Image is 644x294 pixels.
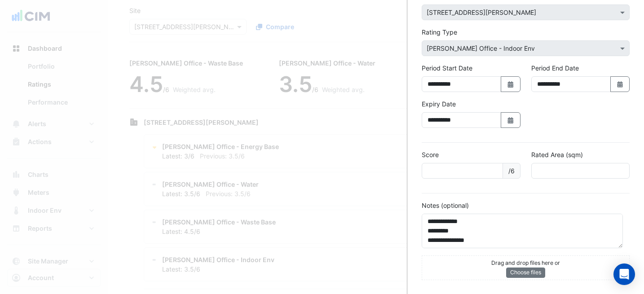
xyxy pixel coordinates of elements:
[422,27,457,37] label: Rating Type
[422,201,469,210] label: Notes (optional)
[422,99,456,109] label: Expiry Date
[507,80,515,88] fa-icon: Select Date
[531,63,579,73] label: Period End Date
[613,263,635,285] div: Open Intercom Messenger
[506,268,545,277] button: Choose files
[503,163,520,179] span: /6
[531,150,583,159] label: Rated Area (sqm)
[422,150,439,159] label: Score
[422,63,472,73] label: Period Start Date
[507,116,515,124] fa-icon: Select Date
[491,259,560,266] small: Drag and drop files here or
[616,80,624,88] fa-icon: Select Date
